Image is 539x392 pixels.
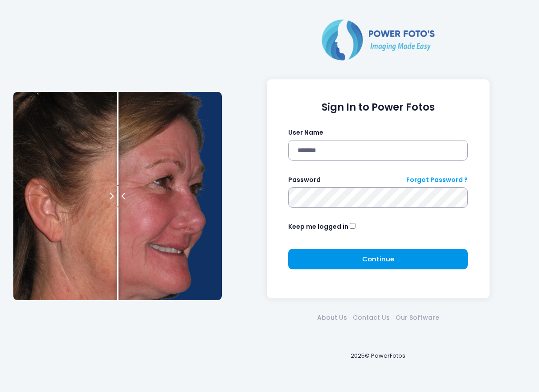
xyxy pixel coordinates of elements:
span: Continue [362,254,394,264]
h1: Sign In to Power Fotos [288,101,468,113]
button: Continue [288,249,468,269]
a: Our Software [392,313,442,322]
label: User Name [288,128,323,137]
a: Contact Us [350,313,392,322]
a: Forgot Password ? [406,175,468,185]
img: Logo [318,17,438,62]
label: Keep me logged in [288,222,348,231]
div: 2025© PowerFotos [230,337,526,375]
label: Password [288,175,321,185]
a: About Us [314,313,350,322]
